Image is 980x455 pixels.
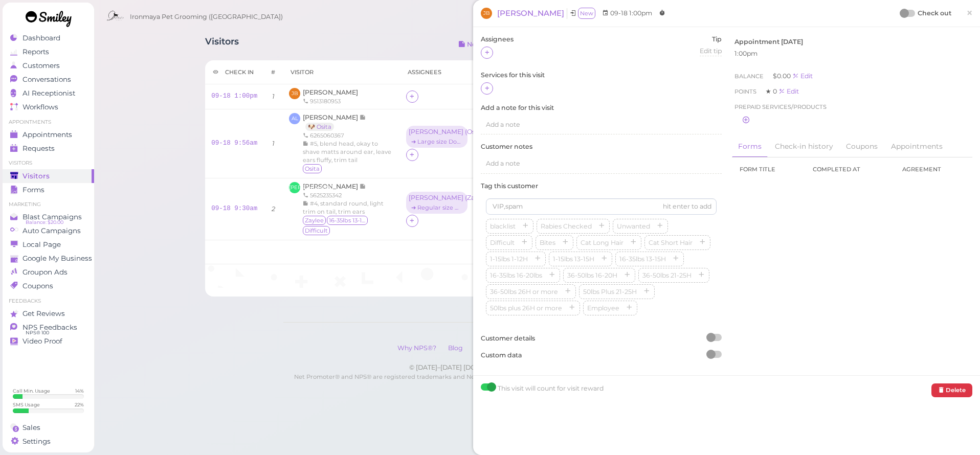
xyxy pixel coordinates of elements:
[640,271,694,279] span: 36-50lbs 21-25H
[3,435,94,448] a: Settings
[23,48,49,56] span: Reports
[885,136,949,157] a: Appointments
[392,344,441,352] a: Why NPS®?
[400,60,480,84] th: Assignees
[538,239,558,246] span: Bites
[13,401,40,408] div: SMS Usage
[481,8,492,19] span: JB
[23,282,53,290] span: Coupons
[481,103,722,112] label: Add a note for this visit
[581,288,639,295] span: 50lbs Plus 21-25H
[26,329,49,337] span: NPS® 100
[734,102,827,112] span: Prepaid services/products
[470,344,503,352] a: Privacy
[773,72,792,80] span: $0.00
[23,323,77,332] span: NPS Feedbacks
[303,97,358,105] div: 9513180953
[3,334,94,348] a: Video Proof
[443,344,468,352] a: Blog
[409,204,465,211] div: ➔ Regular size Dog Bath and Brush (35 lbs or less)
[732,157,805,181] th: Form title
[409,128,465,135] div: [PERSON_NAME] ( Osita )
[23,226,81,235] span: Auto Campaigns
[303,113,360,121] span: [PERSON_NAME]
[734,73,765,80] span: Balance
[3,119,94,126] li: Appointments
[272,93,275,100] i: 1
[599,8,655,18] li: 09-18 1:00pm
[303,88,358,96] a: [PERSON_NAME]
[283,363,790,372] div: © [DATE]–[DATE] [DOMAIN_NAME], Smiley is a product of Smiley Science Lab Inc.
[130,3,283,31] span: Ironmaya Pet Grooming ([GEOGRAPHIC_DATA])
[327,216,368,225] span: 16-35lbs 13-15H
[23,130,72,139] span: Appointments
[3,321,94,334] a: NPS Feedbacks NPS® 100
[481,35,514,44] label: Assignees
[23,437,51,446] span: Settings
[360,183,366,190] span: Note
[481,71,722,80] label: Services for this visit
[272,140,275,147] i: 1
[3,45,94,59] a: Reports
[271,68,275,76] div: #
[3,201,94,208] li: Marketing
[578,239,626,246] span: Cat Long Hair
[75,388,84,394] div: 14 %
[23,34,60,42] span: Dashboard
[26,218,63,226] span: Balance: $20.00
[3,298,94,305] li: Feedbacks
[23,186,44,194] span: Forms
[303,226,330,235] span: Difficult
[303,140,391,164] span: #5, blend head, okay to shave matts around ear, leave ears fluffy, trim tail
[303,164,322,173] span: Osita
[778,87,799,95] a: Edit
[3,279,94,293] a: Coupons
[488,255,530,263] span: 1-15lbs 1-12H
[486,121,520,128] span: Add a note
[211,248,862,256] h5: 🎉 Total 3 visits [DATE].
[23,75,71,84] span: Conversations
[792,72,813,80] a: Edit
[497,8,567,19] a: [PERSON_NAME]
[3,100,94,114] a: Workflows
[23,337,62,346] span: Video Proof
[3,307,94,321] a: Get Reviews
[3,169,94,183] a: Visitors
[303,183,360,190] span: [PERSON_NAME]
[3,142,94,155] a: Requests
[23,268,68,277] span: Groupon Ads
[769,136,839,157] a: Check-in history
[23,89,75,98] span: AI Receptionist
[578,8,595,19] span: New
[700,47,722,55] span: Edit tip
[734,49,970,58] div: 1:00pm
[647,239,695,246] span: Cat Short Hair
[305,123,334,131] a: 🐶 Osita
[289,88,300,99] span: JB
[3,210,94,224] a: Blast Campaigns Balance: $20.00
[409,138,465,145] div: ➔ Large size Dog Full Grooming (More than 35 lbs)
[211,93,257,100] a: 09-18 1:00pm
[409,194,465,201] div: [PERSON_NAME] ( Zaylee )
[539,222,594,230] span: Rabies Checked
[918,8,951,18] label: Check out
[488,239,517,246] span: Difficult
[23,254,92,263] span: Google My Business
[3,86,94,100] a: AI Receptionist
[211,140,257,147] a: 09-18 9:56am
[486,160,520,167] span: Add a note
[734,37,803,47] label: Appointment [DATE]
[3,252,94,265] a: Google My Business
[406,126,470,149] div: [PERSON_NAME] (Osita) ➔ Large size Dog Full Grooming (More than 35 lbs)
[617,255,668,263] span: 16-35lbs 13-15H
[931,383,972,397] button: Delete
[23,213,82,221] span: Blast Campaigns
[23,423,40,432] span: Sales
[481,351,722,360] label: Custom data
[3,183,94,197] a: Forms
[303,113,366,130] a: [PERSON_NAME] 🐶 Osita
[303,183,366,190] a: [PERSON_NAME]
